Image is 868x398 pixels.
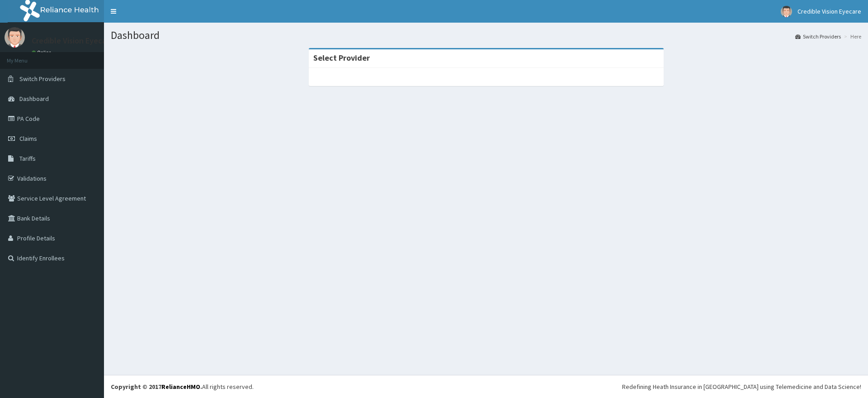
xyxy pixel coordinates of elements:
[19,75,66,83] span: Switch Providers
[19,95,49,103] span: Dashboard
[32,37,113,45] p: Credible Vision Eyecare
[19,154,36,163] span: Tariffs
[104,375,868,398] footer: All rights reserved.
[161,383,200,391] a: RelianceHMO
[19,134,37,143] span: Claims
[111,29,861,41] h1: Dashboard
[111,383,202,391] strong: Copyright © 2017 .
[795,33,841,40] a: Switch Providers
[842,33,861,40] li: Here
[781,6,792,17] img: User Image
[622,382,861,391] div: Redefining Heath Insurance in [GEOGRAPHIC_DATA] using Telemedicine and Data Science!
[32,49,53,56] a: Online
[797,7,861,15] span: Credible Vision Eyecare
[5,27,25,48] img: User Image
[313,53,370,63] strong: Select Provider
